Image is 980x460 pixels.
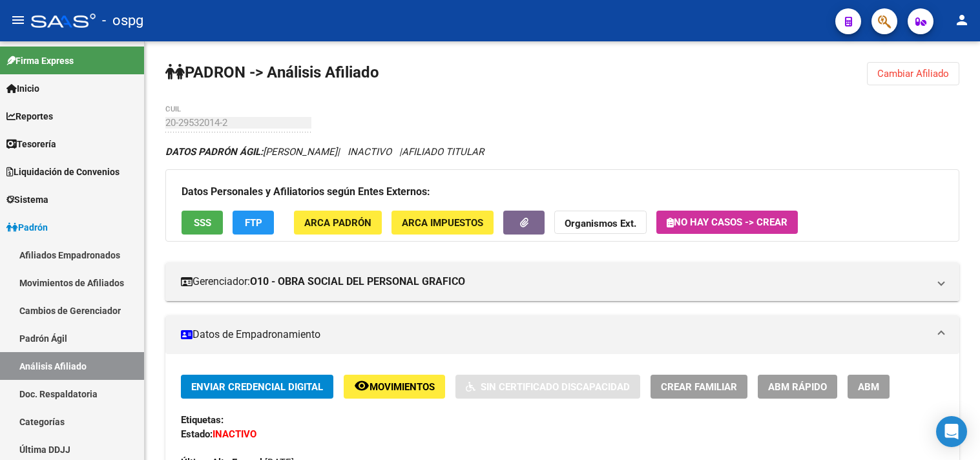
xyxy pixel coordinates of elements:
mat-icon: remove_red_eye [354,378,370,393]
button: ARCA Padrón [294,211,382,235]
strong: Organismos Ext. [565,218,636,229]
button: Cambiar Afiliado [867,62,959,85]
button: Crear Familiar [651,375,747,399]
span: AFILIADO TITULAR [402,146,484,158]
span: Movimientos [370,381,435,393]
span: Tesorería [6,137,56,151]
span: ABM [858,381,879,393]
span: Crear Familiar [661,381,737,393]
span: No hay casos -> Crear [667,216,787,228]
span: Liquidación de Convenios [6,165,120,179]
mat-expansion-panel-header: Gerenciador:O10 - OBRA SOCIAL DEL PERSONAL GRAFICO [165,262,959,301]
i: | INACTIVO | [165,146,484,158]
button: FTP [233,211,274,235]
span: Sistema [6,193,48,207]
span: Inicio [6,81,39,96]
strong: PADRON -> Análisis Afiliado [165,63,379,81]
span: Firma Express [6,54,74,68]
span: FTP [245,217,262,229]
button: ABM Rápido [758,375,837,399]
button: No hay casos -> Crear [656,211,798,234]
button: Sin Certificado Discapacidad [455,375,640,399]
button: Enviar Credencial Digital [181,375,333,399]
h3: Datos Personales y Afiliatorios según Entes Externos: [182,183,943,201]
mat-icon: menu [10,12,26,28]
button: ARCA Impuestos [391,211,494,235]
span: [PERSON_NAME] [165,146,337,158]
span: ARCA Impuestos [402,217,483,229]
span: - ospg [102,6,143,35]
strong: O10 - OBRA SOCIAL DEL PERSONAL GRAFICO [250,275,465,289]
strong: Estado: [181,428,213,440]
mat-icon: person [954,12,970,28]
span: Cambiar Afiliado [877,68,949,79]
span: Enviar Credencial Digital [191,381,323,393]
span: Padrón [6,220,48,235]
button: SSS [182,211,223,235]
div: Open Intercom Messenger [936,416,967,447]
span: Reportes [6,109,53,123]
button: Movimientos [344,375,445,399]
span: SSS [194,217,211,229]
span: ABM Rápido [768,381,827,393]
strong: Etiquetas: [181,414,224,426]
strong: DATOS PADRÓN ÁGIL: [165,146,263,158]
span: Sin Certificado Discapacidad [481,381,630,393]
strong: INACTIVO [213,428,256,440]
mat-panel-title: Datos de Empadronamiento [181,328,928,342]
button: Organismos Ext. [554,211,647,235]
mat-expansion-panel-header: Datos de Empadronamiento [165,315,959,354]
button: ABM [848,375,890,399]
mat-panel-title: Gerenciador: [181,275,928,289]
span: ARCA Padrón [304,217,371,229]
